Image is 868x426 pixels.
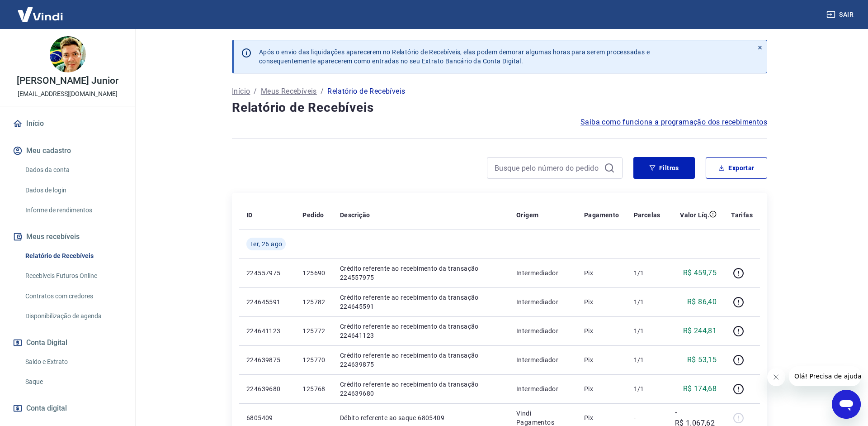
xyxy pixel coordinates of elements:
[340,322,502,340] p: Crédito referente ao recebimento da transação 224641123
[683,268,717,278] p: R$ 459,75
[246,211,253,220] p: ID
[254,86,257,97] p: /
[11,141,124,161] button: Meu cadastro
[246,413,288,422] p: 6805409
[767,368,785,386] iframe: Fechar mensagem
[495,161,600,175] input: Busque pelo número do pedido
[340,413,502,422] p: Débito referente ao saque 6805409
[22,287,124,306] a: Contratos com credores
[584,384,619,393] p: Pix
[22,353,124,371] a: Saldo e Extrato
[22,161,124,179] a: Dados da conta
[340,211,370,220] p: Descrição
[11,227,124,247] button: Meus recebíveis
[11,0,70,28] img: Vindi
[302,268,325,278] p: 125690
[580,117,767,128] a: Saiba como funciona a programação dos recebimentos
[250,239,282,249] span: Ter, 26 ago
[321,86,324,97] p: /
[340,293,502,311] p: Crédito referente ao recebimento da transação 224645591
[789,366,861,386] iframe: Mensagem da empresa
[302,384,325,393] p: 125768
[516,268,570,278] p: Intermediador
[232,99,767,117] h4: Relatório de Recebíveis
[11,114,124,134] a: Início
[18,89,118,99] p: [EMAIL_ADDRESS][DOMAIN_NAME]
[232,86,250,97] a: Início
[22,181,124,200] a: Dados de login
[683,325,717,336] p: R$ 244,81
[516,384,570,393] p: Intermediador
[5,6,76,14] span: Olá! Precisa de ajuda?
[22,201,124,220] a: Informe de rendimentos
[634,413,660,422] p: -
[302,297,325,306] p: 125782
[22,307,124,325] a: Disponibilização de agenda
[246,355,288,364] p: 224639875
[259,48,650,66] p: Após o envio das liquidações aparecerem no Relatório de Recebíveis, elas podem demorar algumas ho...
[246,268,288,278] p: 224557975
[825,6,857,23] button: Sair
[340,351,502,369] p: Crédito referente ao recebimento da transação 224639875
[706,157,767,179] button: Exportar
[584,326,619,335] p: Pix
[302,211,324,220] p: Pedido
[340,264,502,282] p: Crédito referente ao recebimento da transação 224557975
[634,268,660,278] p: 1/1
[680,211,709,220] p: Valor Líq.
[584,413,619,422] p: Pix
[584,297,619,306] p: Pix
[261,86,317,97] a: Meus Recebíveis
[17,76,118,86] p: [PERSON_NAME] Junior
[50,36,86,72] img: 40958a5d-ac93-4d9b-8f90-c2e9f6170d14.jpeg
[22,373,124,391] a: Saque
[832,390,861,419] iframe: Botão para abrir a janela de mensagens
[516,297,570,306] p: Intermediador
[634,297,660,306] p: 1/1
[633,157,695,179] button: Filtros
[516,211,538,220] p: Origem
[687,354,717,365] p: R$ 53,15
[246,297,288,306] p: 224645591
[634,211,660,220] p: Parcelas
[327,86,405,97] p: Relatório de Recebíveis
[11,333,124,353] button: Conta Digital
[26,402,67,415] span: Conta digital
[246,326,288,335] p: 224641123
[634,384,660,393] p: 1/1
[11,398,124,418] a: Conta digital
[22,247,124,265] a: Relatório de Recebíveis
[22,267,124,285] a: Recebíveis Futuros Online
[302,355,325,364] p: 125770
[634,326,660,335] p: 1/1
[302,326,325,335] p: 125772
[687,297,717,307] p: R$ 86,40
[584,268,619,278] p: Pix
[731,211,753,220] p: Tarifas
[634,355,660,364] p: 1/1
[516,326,570,335] p: Intermediador
[340,380,502,398] p: Crédito referente ao recebimento da transação 224639680
[584,355,619,364] p: Pix
[516,355,570,364] p: Intermediador
[683,383,717,394] p: R$ 174,68
[246,384,288,393] p: 224639680
[584,211,619,220] p: Pagamento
